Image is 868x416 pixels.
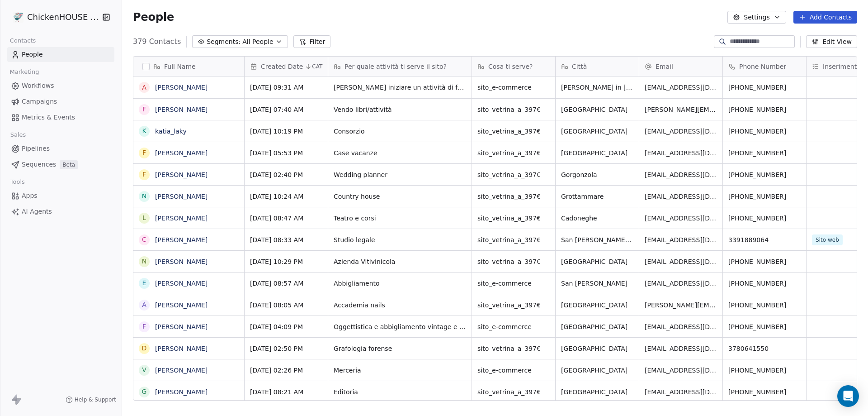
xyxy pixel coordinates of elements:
span: [EMAIL_ADDRESS][DOMAIN_NAME] [645,83,717,92]
div: k [142,126,146,136]
span: Wedding planner [334,170,466,179]
span: [PERSON_NAME][EMAIL_ADDRESS][DOMAIN_NAME] [645,105,717,114]
a: [PERSON_NAME] [155,280,208,287]
div: D [142,344,147,353]
span: [PHONE_NUMBER] [728,105,801,114]
span: CAT [312,63,322,70]
a: Help & Support [66,396,116,403]
span: [DATE] 07:40 AM [250,105,322,114]
span: [GEOGRAPHIC_DATA] [561,387,633,397]
div: Per quale attività ti serve il sito? [328,57,472,76]
a: Metrics & Events [7,110,114,125]
span: Beta [60,160,78,169]
span: [GEOGRAPHIC_DATA] [561,148,633,158]
span: [PHONE_NUMBER] [728,301,801,310]
span: [DATE] 08:21 AM [250,387,322,397]
span: AI Agents [22,207,52,216]
span: [EMAIL_ADDRESS][DOMAIN_NAME] [645,344,717,353]
a: AI Agents [7,204,114,219]
a: Campaigns [7,94,114,109]
img: 4.jpg [13,12,24,23]
span: [DATE] 10:24 AM [250,192,322,201]
span: sito_vetrina_a_397€ [477,387,550,397]
span: [DATE] 09:31 AM [250,83,322,92]
span: sito_vetrina_a_397€ [477,344,550,353]
span: 3780641550 [728,344,801,353]
span: Case vacanze [334,148,466,158]
a: [PERSON_NAME] [155,193,208,200]
span: [PERSON_NAME][EMAIL_ADDRESS][DOMAIN_NAME] [645,301,717,310]
span: 379 Contacts [133,36,181,47]
span: Contacts [6,34,40,48]
span: sito_vetrina_a_397€ [477,192,550,201]
span: Sequences [22,160,56,169]
span: Sales [6,128,30,142]
div: F [142,170,146,179]
a: [PERSON_NAME] [155,215,208,222]
button: Add Contacts [793,11,857,24]
div: F [142,322,146,331]
span: sito_vetrina_a_397€ [477,170,550,179]
span: [EMAIL_ADDRESS][DOMAIN_NAME] [645,127,717,136]
span: [GEOGRAPHIC_DATA] [561,366,633,375]
span: Vendo libri/attività [334,105,466,114]
div: Phone Number [723,57,806,76]
span: [DATE] 05:53 PM [250,148,322,158]
div: Email [639,57,722,76]
span: Help & Support [75,396,116,403]
span: [DATE] 04:09 PM [250,322,322,331]
span: Grottammare [561,192,633,201]
span: [EMAIL_ADDRESS][DOMAIN_NAME] [645,214,717,223]
span: [DATE] 10:29 PM [250,257,322,266]
a: [PERSON_NAME] [155,367,208,374]
a: katia_laky [155,128,187,135]
div: L [142,213,146,223]
span: [PHONE_NUMBER] [728,279,801,288]
a: Workflows [7,78,114,93]
span: [PHONE_NUMBER] [728,387,801,397]
span: Grafologia forense [334,344,466,353]
span: Azienda Vitivinicola [334,257,466,266]
span: [DATE] 10:19 PM [250,127,322,136]
span: [DATE] 02:50 PM [250,344,322,353]
span: Oggettistica e abbigliamento vintage e repro [334,322,466,331]
a: Apps [7,188,114,203]
div: F [142,148,146,158]
span: 3391889064 [728,235,801,244]
a: [PERSON_NAME] [155,388,208,396]
div: G [142,387,147,397]
span: [DATE] 08:05 AM [250,301,322,310]
span: Tools [6,175,28,189]
a: [PERSON_NAME] [155,301,208,309]
span: [DATE] 02:40 PM [250,170,322,179]
div: N [142,257,146,266]
span: [EMAIL_ADDRESS][DOMAIN_NAME] [645,170,717,179]
span: [PHONE_NUMBER] [728,127,801,136]
span: [GEOGRAPHIC_DATA] [561,105,633,114]
a: [PERSON_NAME] [155,106,208,113]
span: [DATE] 08:57 AM [250,279,322,288]
a: People [7,47,114,62]
span: Merceria [334,366,466,375]
a: SequencesBeta [7,157,114,172]
span: San [PERSON_NAME] [561,279,633,288]
a: [PERSON_NAME] [155,323,208,330]
a: [PERSON_NAME] [155,149,208,157]
span: San [PERSON_NAME] Di Callalta [561,235,633,244]
div: F [142,105,146,114]
span: [EMAIL_ADDRESS][DOMAIN_NAME] [645,235,717,244]
span: Abbigliamento [334,279,466,288]
span: Phone Number [739,62,786,71]
span: Workflows [22,81,54,91]
a: Pipelines [7,141,114,156]
span: [EMAIL_ADDRESS][DOMAIN_NAME] [645,322,717,331]
span: [PHONE_NUMBER] [728,366,801,375]
div: V [142,365,146,375]
span: Cosa ti serve? [488,62,533,71]
div: A [142,300,146,310]
span: [EMAIL_ADDRESS][DOMAIN_NAME] [645,387,717,397]
span: Segments: [207,37,241,47]
span: [EMAIL_ADDRESS][DOMAIN_NAME] [645,279,717,288]
span: [DATE] 08:33 AM [250,235,322,244]
a: [PERSON_NAME] [155,236,208,244]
